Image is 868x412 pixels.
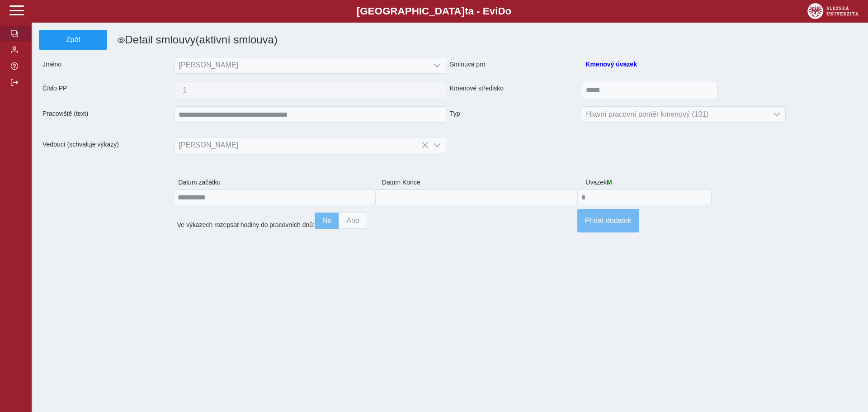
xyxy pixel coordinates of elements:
[577,209,639,232] button: Přidat dodatek
[107,30,518,50] h1: Detail smlouvy
[196,33,278,46] span: (aktivní smlouva)
[498,5,505,17] span: D
[585,217,632,225] span: Přidat dodatek
[585,61,637,68] a: Kmenový úvazek
[175,81,446,99] button: 1
[27,5,841,17] b: [GEOGRAPHIC_DATA] a - Evi
[378,175,582,189] span: Datum Konce
[607,179,612,186] span: M
[446,57,582,74] span: Smlouva pro
[43,36,103,44] span: Zpět
[465,5,468,17] span: t
[582,175,650,189] span: Úvazek
[175,175,378,189] span: Datum začátku
[446,106,582,123] span: Typ
[39,137,175,153] span: Vedoucí (schvaluje výkazy)
[39,106,175,123] span: Pracoviště (text)
[39,57,175,74] span: Jméno
[505,5,512,17] span: o
[182,85,439,95] span: 1
[807,3,859,19] img: logo_web_su.png
[446,81,582,99] span: Kmenové středisko
[39,30,107,50] button: Zpět
[174,209,577,232] div: Ve výkazech rozepsat hodiny do pracovních dnů:
[39,81,175,99] span: Číslo PP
